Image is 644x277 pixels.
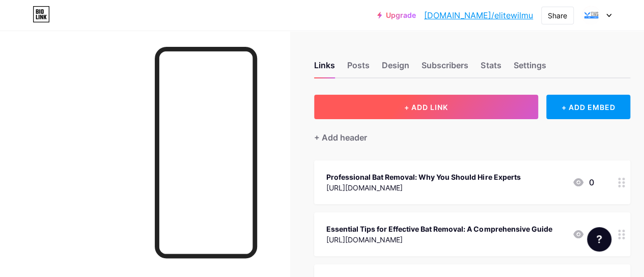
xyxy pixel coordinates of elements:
div: Posts [347,59,370,77]
div: 0 [572,176,594,188]
div: Share [548,10,567,21]
div: [URL][DOMAIN_NAME] [326,234,552,245]
div: Links [314,59,335,77]
div: [URL][DOMAIN_NAME] [326,182,520,193]
button: + ADD LINK [314,95,538,119]
a: [DOMAIN_NAME]/elitewilmu [424,9,533,21]
div: Essential Tips for Effective Bat Removal: A Comprehensive Guide [326,224,552,234]
div: Design [382,59,409,77]
div: Stats [481,59,501,77]
span: + ADD LINK [404,103,448,112]
div: Professional Bat Removal: Why You Should Hire Experts [326,172,520,182]
div: + Add header [314,131,367,144]
div: 0 [572,228,594,240]
div: Subscribers [422,59,468,77]
div: Settings [513,59,546,77]
img: Elite Wildlife Services [581,6,601,25]
div: + ADD EMBED [546,95,630,119]
a: Upgrade [377,11,416,19]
